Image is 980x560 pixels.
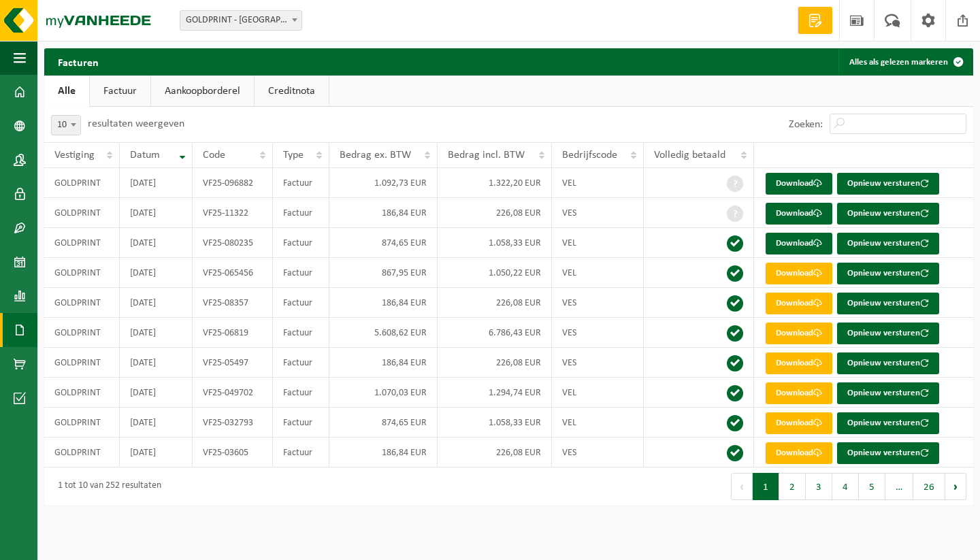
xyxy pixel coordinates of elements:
[837,293,939,314] button: Opnieuw versturen
[329,348,438,378] td: 186,84 EUR
[44,76,89,107] a: Alle
[54,150,95,161] span: Vestiging
[552,198,644,228] td: VES
[283,150,304,161] span: Type
[273,288,329,318] td: Factuur
[51,474,161,499] div: 1 tot 10 van 252 resultaten
[120,168,193,198] td: [DATE]
[837,323,939,344] button: Opnieuw versturen
[273,318,329,348] td: Factuur
[552,348,644,378] td: VES
[766,233,832,254] a: Download
[837,263,939,284] button: Opnieuw versturen
[120,408,193,438] td: [DATE]
[837,442,939,464] button: Opnieuw versturen
[203,150,225,161] span: Code
[273,198,329,228] td: Factuur
[885,473,913,500] span: …
[273,408,329,438] td: Factuur
[120,378,193,408] td: [DATE]
[837,352,939,374] button: Opnieuw versturen
[273,168,329,198] td: Factuur
[329,408,438,438] td: 874,65 EUR
[438,378,552,408] td: 1.294,74 EUR
[766,323,832,344] a: Download
[193,168,273,198] td: VF25-096882
[552,288,644,318] td: VES
[255,76,329,107] a: Creditnota
[438,438,552,467] td: 226,08 EUR
[329,438,438,467] td: 186,84 EUR
[193,348,273,378] td: VF25-05497
[329,198,438,228] td: 186,84 EUR
[766,203,832,225] a: Download
[120,228,193,258] td: [DATE]
[945,473,966,500] button: Next
[193,318,273,348] td: VF25-06819
[837,382,939,404] button: Opnieuw versturen
[273,378,329,408] td: Factuur
[44,378,120,408] td: GOLDPRINT
[193,438,273,467] td: VF25-03605
[120,348,193,378] td: [DATE]
[552,228,644,258] td: VEL
[766,412,832,434] a: Download
[837,173,939,195] button: Opnieuw versturen
[438,198,552,228] td: 226,08 EUR
[151,76,254,107] a: Aankoopborderel
[44,228,120,258] td: GOLDPRINT
[329,258,438,288] td: 867,95 EUR
[120,438,193,467] td: [DATE]
[120,288,193,318] td: [DATE]
[438,228,552,258] td: 1.058,33 EUR
[438,258,552,288] td: 1.050,22 EUR
[766,293,832,314] a: Download
[438,318,552,348] td: 6.786,43 EUR
[193,408,273,438] td: VF25-032793
[44,408,120,438] td: GOLDPRINT
[731,473,753,500] button: Previous
[44,168,120,198] td: GOLDPRINT
[120,198,193,228] td: [DATE]
[766,442,832,464] a: Download
[329,168,438,198] td: 1.092,73 EUR
[193,258,273,288] td: VF25-065456
[766,173,832,195] a: Download
[273,438,329,467] td: Factuur
[90,76,150,107] a: Factuur
[552,168,644,198] td: VEL
[552,438,644,467] td: VES
[180,10,302,31] span: GOLDPRINT - HUIZINGEN
[193,288,273,318] td: VF25-08357
[329,288,438,318] td: 186,84 EUR
[552,258,644,288] td: VEL
[180,11,301,30] span: GOLDPRINT - HUIZINGEN
[44,48,112,75] h2: Facturen
[806,473,832,500] button: 3
[438,348,552,378] td: 226,08 EUR
[562,150,617,161] span: Bedrijfscode
[552,318,644,348] td: VES
[329,378,438,408] td: 1.070,03 EUR
[438,288,552,318] td: 226,08 EUR
[120,318,193,348] td: [DATE]
[552,378,644,408] td: VEL
[448,150,525,161] span: Bedrag incl. BTW
[44,438,120,467] td: GOLDPRINT
[44,348,120,378] td: GOLDPRINT
[438,408,552,438] td: 1.058,33 EUR
[340,150,411,161] span: Bedrag ex. BTW
[837,233,939,254] button: Opnieuw versturen
[44,258,120,288] td: GOLDPRINT
[329,318,438,348] td: 5.608,62 EUR
[779,473,806,500] button: 2
[130,150,160,161] span: Datum
[753,473,779,500] button: 1
[832,473,859,500] button: 4
[766,263,832,284] a: Download
[329,228,438,258] td: 874,65 EUR
[838,48,972,76] button: Alles als gelezen markeren
[44,318,120,348] td: GOLDPRINT
[766,382,832,404] a: Download
[273,228,329,258] td: Factuur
